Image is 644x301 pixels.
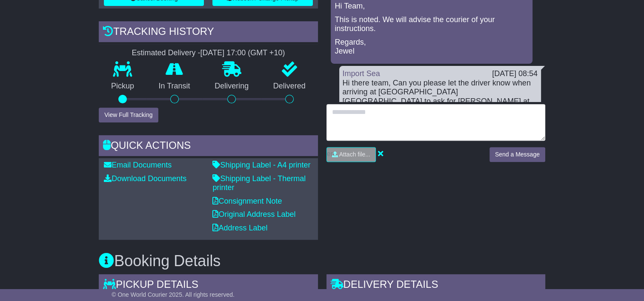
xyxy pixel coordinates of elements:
[200,48,285,58] div: [DATE] 17:00 (GMT +10)
[99,108,158,122] button: View Full Tracking
[99,274,318,297] div: Pickup Details
[104,161,172,169] a: Email Documents
[212,210,295,219] a: Original Address Label
[335,2,528,11] p: Hi Team,
[112,291,235,298] span: © One World Courier 2025. All rights reserved.
[212,174,306,192] a: Shipping Label - Thermal printer
[343,69,380,78] a: Import Sea
[99,48,318,58] div: Estimated Delivery -
[99,21,318,44] div: Tracking history
[261,82,318,91] p: Delivered
[146,82,203,91] p: In Transit
[99,253,545,270] h3: Booking Details
[99,82,146,91] p: Pickup
[202,82,261,91] p: Delivering
[99,135,318,158] div: Quick Actions
[335,15,528,34] p: This is noted. We will advise the courier of your instructions.
[326,274,545,297] div: Delivery Details
[492,69,538,79] div: [DATE] 08:54
[212,161,310,169] a: Shipping Label - A4 printer
[343,79,538,115] div: Hi there team, Can you please let the driver know when arriving at [GEOGRAPHIC_DATA] [GEOGRAPHIC_...
[104,174,186,183] a: Download Documents
[212,197,282,205] a: Consignment Note
[212,224,267,232] a: Address Label
[489,147,545,162] button: Send a Message
[335,38,528,56] p: Regards, Jewel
